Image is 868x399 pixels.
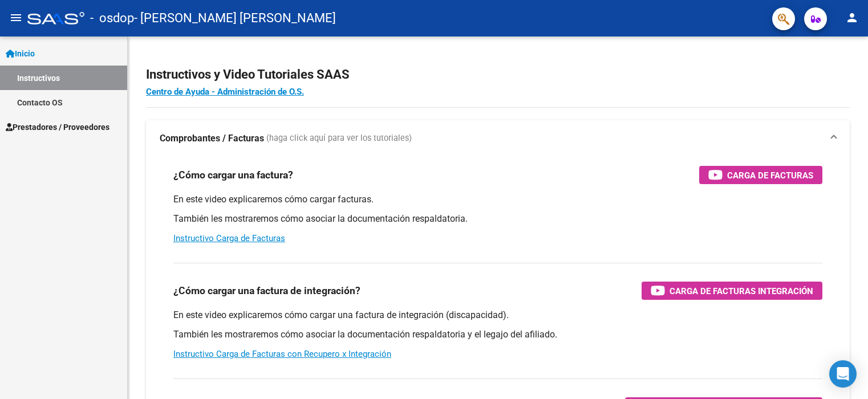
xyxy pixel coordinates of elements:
span: - osdop [90,6,134,31]
strong: Comprobantes / Facturas [160,132,264,145]
div: Open Intercom Messenger [829,360,857,388]
h3: ¿Cómo cargar una factura? [173,167,293,183]
a: Instructivo Carga de Facturas [173,233,285,243]
a: Instructivo Carga de Facturas con Recupero x Integración [173,349,391,359]
mat-icon: menu [9,11,23,25]
span: Prestadores / Proveedores [6,121,109,133]
mat-icon: person [845,11,859,25]
h2: Instructivos y Video Tutoriales SAAS [146,64,850,85]
mat-expansion-panel-header: Comprobantes / Facturas (haga click aquí para ver los tutoriales) [146,120,850,157]
span: - [PERSON_NAME] [PERSON_NAME] [134,6,336,31]
button: Carga de Facturas [699,166,822,184]
p: También les mostraremos cómo asociar la documentación respaldatoria. [173,213,822,225]
p: En este video explicaremos cómo cargar facturas. [173,193,822,206]
span: Inicio [6,47,35,60]
button: Carga de Facturas Integración [642,282,822,300]
a: Centro de Ayuda - Administración de O.S. [146,87,304,97]
p: También les mostraremos cómo asociar la documentación respaldatoria y el legajo del afiliado. [173,328,822,341]
span: (haga click aquí para ver los tutoriales) [266,132,412,145]
h3: ¿Cómo cargar una factura de integración? [173,283,360,299]
p: En este video explicaremos cómo cargar una factura de integración (discapacidad). [173,309,822,321]
span: Carga de Facturas [727,168,813,182]
span: Carga de Facturas Integración [670,284,813,298]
